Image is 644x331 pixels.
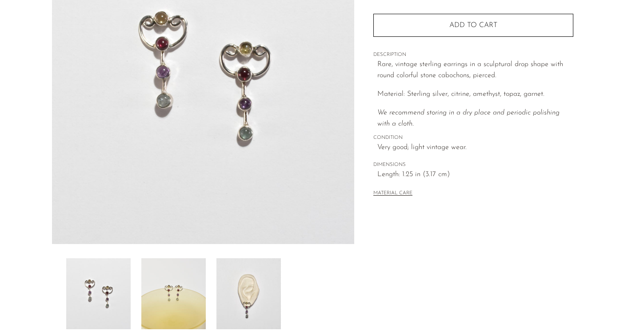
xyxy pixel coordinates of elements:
img: Multi Stone Earrings [216,258,281,329]
img: Multi Stone Earrings [66,258,131,329]
span: Add to cart [449,22,497,29]
p: Rare, vintage sterling earrings in a sculptural drop shape with round colorful stone cabochons, p... [377,59,573,82]
button: MATERIAL CARE [373,190,412,197]
p: Material: Sterling silver, citrine, amethyst, topaz, garnet. [377,89,573,100]
img: Multi Stone Earrings [141,258,206,329]
span: Very good; light vintage wear. [377,142,573,154]
span: DESCRIPTION [373,51,573,59]
span: CONDITION [373,134,573,142]
button: Add to cart [373,14,573,37]
span: Length: 1.25 in (3.17 cm) [377,169,573,181]
span: DIMENSIONS [373,161,573,169]
i: We recommend storing in a dry place and periodic polishing with a cloth. [377,109,560,128]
